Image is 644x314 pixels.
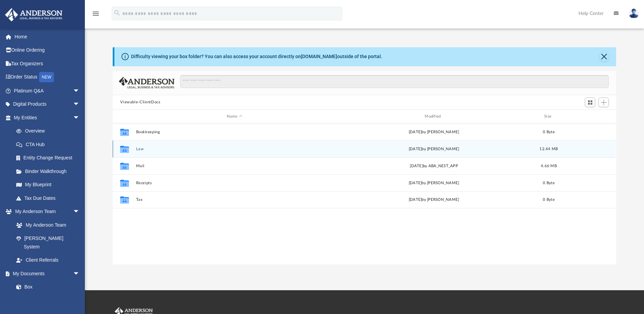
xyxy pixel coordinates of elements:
[136,164,333,168] button: Mail
[131,53,382,60] div: Difficulty viewing your box folder? You can also access your account directly on outside of the p...
[10,232,87,254] a: [PERSON_NAME] System
[73,205,87,219] span: arrow_drop_down
[5,70,90,84] a: Order StatusNEW
[10,218,83,232] a: My Anderson Team
[10,151,90,165] a: Entity Change Request
[600,52,609,62] button: Close
[5,98,90,111] a: Digital Productsarrow_drop_down
[336,146,532,152] div: [DATE] by [PERSON_NAME]
[73,84,87,98] span: arrow_drop_down
[599,98,609,107] button: Add
[73,267,87,281] span: arrow_drop_down
[10,254,87,267] a: Client Referrals
[5,111,90,124] a: My Entitiesarrow_drop_down
[336,197,532,203] div: [DATE] by [PERSON_NAME]
[5,43,90,57] a: Online Ordering
[136,198,333,202] button: Tax
[543,181,555,185] span: 0 Byte
[10,178,87,192] a: My Blueprint
[5,267,87,280] a: My Documentsarrow_drop_down
[566,114,613,120] div: id
[5,57,90,70] a: Tax Organizers
[585,98,595,107] button: Switch to Grid View
[5,84,90,98] a: Platinum Q&Aarrow_drop_down
[335,114,532,120] div: Modified
[116,114,133,120] div: id
[541,164,557,168] span: 4.66 MB
[5,30,90,43] a: Home
[336,163,532,169] div: [DATE] by ABA_NEST_APP
[113,9,121,17] i: search
[5,205,87,219] a: My Anderson Teamarrow_drop_down
[543,198,555,202] span: 0 Byte
[39,72,54,82] div: NEW
[629,8,639,18] img: User Pic
[136,130,333,134] button: Bookkeeping
[301,54,337,59] a: [DOMAIN_NAME]
[136,181,333,185] button: Receipts
[73,111,87,125] span: arrow_drop_down
[10,138,90,151] a: CTA Hub
[535,114,563,120] div: Size
[10,191,90,205] a: Tax Due Dates
[543,130,555,134] span: 0 Byte
[113,123,616,264] div: grid
[10,124,90,138] a: Overview
[336,129,532,135] div: [DATE] by [PERSON_NAME]
[10,280,83,294] a: Box
[92,13,100,18] a: menu
[180,75,609,88] input: Search files and folders
[336,180,532,186] div: [DATE] by [PERSON_NAME]
[136,147,333,151] button: Law
[120,99,160,105] button: Viewable-ClientDocs
[92,10,100,18] i: menu
[3,8,65,21] img: Anderson Advisors Platinum Portal
[136,114,333,120] div: Name
[10,164,90,178] a: Binder Walkthrough
[540,147,558,151] span: 12.44 MB
[73,98,87,111] span: arrow_drop_down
